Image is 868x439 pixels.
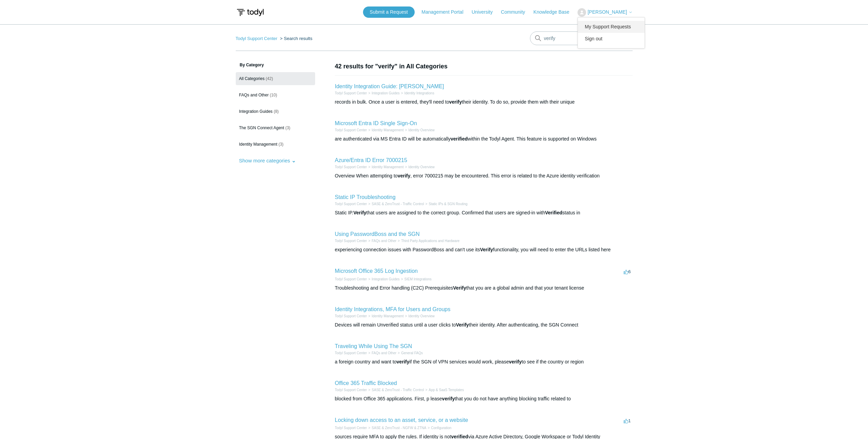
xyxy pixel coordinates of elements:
[533,9,576,16] a: Knowledge Base
[335,417,468,423] a: Locking down access to an asset, service, or a website
[335,202,367,206] a: Todyl Support Center
[401,239,459,243] a: Third Party Applications and Hardware
[335,314,367,319] li: Todyl Support Center
[449,99,462,105] em: verify
[335,321,633,329] div: Devices will remain Unverified status until a user clicks to their identity. After authenticating...
[335,238,367,243] li: Todyl Support Center
[587,9,627,15] span: [PERSON_NAME]
[239,125,284,130] span: The SGN Connect Agent
[335,306,451,312] a: Identity Integrations, MFA for Users and Groups
[624,418,631,423] span: 1
[367,91,400,96] li: Integration Guides
[372,277,400,281] a: Integration Guides
[353,210,366,215] em: Verify
[335,277,367,282] li: Todyl Support Center
[335,314,367,318] a: Todyl Support Center
[239,76,265,81] span: All Categories
[471,9,499,16] a: University
[372,388,424,392] a: SASE & ZeroTrust - Traffic Control
[530,31,633,45] input: Search
[367,425,426,430] li: SASE & ZeroTrust - NGFW & ZTNA
[335,380,397,386] a: Office 365 Traffic Blocked
[335,135,633,143] div: are authenticated via MS Entra ID will be automatically within the Todyl Agent. This feature is s...
[501,9,532,16] a: Community
[372,128,403,132] a: Identity Management
[401,351,423,355] a: General FAQs
[480,247,493,252] em: Verify
[429,202,467,206] a: Static IPs & SGN Routing
[278,142,284,147] span: (3)
[404,164,435,170] li: Identity Overview
[578,8,632,17] button: [PERSON_NAME]
[335,83,444,89] a: Identity Integration Guide: [PERSON_NAME]
[424,201,467,207] li: Static IPs & SGN Routing
[372,165,403,169] a: Identity Management
[578,21,645,33] a: My Support Requests
[335,388,367,392] a: Todyl Support Center
[404,314,435,319] li: Identity Overview
[431,426,451,430] a: Configuration
[278,36,312,41] li: Search results
[456,322,469,328] em: Verify
[236,62,315,68] h3: By Category
[400,91,434,96] li: Identity Integrations
[236,121,315,134] a: The SGN Connect Agent (3)
[335,165,367,169] a: Todyl Support Center
[398,173,410,178] em: verify
[335,351,367,355] a: Todyl Support Center
[285,125,290,130] span: (3)
[367,314,403,319] li: Identity Management
[367,128,403,133] li: Identity Management
[335,239,367,243] a: Todyl Support Center
[236,6,265,19] img: Todyl Support Center Help Center home page
[372,91,400,95] a: Integration Guides
[236,72,315,85] a: All Categories (42)
[335,164,367,170] li: Todyl Support Center
[451,136,468,142] em: verified
[335,62,633,71] h1: 42 results for "verify" in All Categories
[442,396,455,401] em: verify
[372,351,396,355] a: FAQs and Other
[367,164,403,170] li: Identity Management
[367,201,424,207] li: SASE & ZeroTrust - Traffic Control
[335,425,367,430] li: Todyl Support Center
[426,425,451,430] li: Configuration
[335,343,412,349] a: Traveling While Using The SGN
[545,210,562,215] em: Verified
[367,350,396,356] li: FAQs and Other
[363,6,415,18] a: Submit a Request
[266,76,273,81] span: (42)
[239,93,269,97] span: FAQs and Other
[400,277,431,282] li: SIEM Integrations
[429,388,464,392] a: App & SaaS Templates
[335,209,633,216] div: Static IP. that users are assigned to the correct group. Confirmed that users are signed-in with ...
[236,36,279,41] li: Todyl Support Center
[335,426,367,430] a: Todyl Support Center
[424,387,464,393] li: App & SaaS Templates
[367,238,396,243] li: FAQs and Other
[409,165,435,169] a: Identity Overview
[372,426,426,430] a: SASE & ZeroTrust - NGFW & ZTNA
[372,314,403,318] a: Identity Management
[270,93,277,97] span: (10)
[372,202,424,206] a: SASE & ZeroTrust - Traffic Control
[509,359,521,364] em: verify
[335,201,367,207] li: Todyl Support Center
[367,277,400,282] li: Integration Guides
[404,128,435,133] li: Identity Overview
[335,246,633,253] div: experiencing connection issues with PasswordBoss and can't use its functionality, you will need t...
[335,91,367,96] li: Todyl Support Center
[397,359,409,364] em: verify
[578,33,645,45] a: Sign out
[335,194,396,200] a: Static IP Troubleshooting
[335,172,633,179] div: Overview When attempting to , error 7000215 may be encountered. This error is related to the Azur...
[335,157,407,163] a: Azure/Entra ID Error 7000215
[409,128,435,132] a: Identity Overview
[624,269,631,274] span: 6
[236,36,277,41] a: Todyl Support Center
[239,109,273,114] span: Integration Guides
[404,277,431,281] a: SIEM Integrations
[335,284,633,292] div: Troubleshooting and Error handling (C2C) Prerequisites that you are a global admin and that your ...
[335,387,367,393] li: Todyl Support Center
[236,105,315,118] a: Integration Guides (8)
